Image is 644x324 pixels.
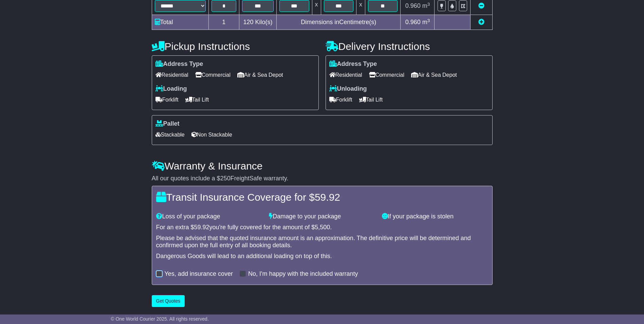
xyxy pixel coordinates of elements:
[155,120,180,128] label: Pallet
[185,94,209,105] span: Tail Lift
[329,70,362,80] span: Residential
[152,15,208,30] td: Total
[155,60,203,68] label: Address Type
[326,41,493,52] h4: Delivery Instructions
[152,41,319,52] h4: Pickup Instructions
[165,270,233,278] label: Yes, add insurance cover
[315,192,340,203] span: 59.92
[315,224,330,231] span: 5,500
[248,270,358,278] label: No, I'm happy with the included warranty
[369,70,404,80] span: Commercial
[329,85,367,93] label: Unloading
[155,94,179,105] span: Forklift
[156,192,488,203] h4: Transit Insurance Coverage for $
[422,19,430,25] span: m
[195,70,231,80] span: Commercial
[478,19,484,25] a: Add new item
[427,18,430,23] sup: 3
[478,2,484,9] a: Remove this item
[329,60,377,68] label: Address Type
[220,175,231,182] span: 250
[194,224,209,231] span: 59.92
[191,129,232,140] span: Non Stackable
[111,316,209,322] span: © One World Courier 2025. All rights reserved.
[243,19,254,25] span: 120
[237,70,283,80] span: Air & Sea Depot
[427,2,430,7] sup: 3
[239,15,277,30] td: Kilo(s)
[152,160,493,172] h4: Warranty & Insurance
[155,85,187,93] label: Loading
[156,224,488,231] div: For an extra $ you're fully covered for the amount of $ .
[152,295,185,307] button: Get Quotes
[422,2,430,9] span: m
[208,15,239,30] td: 1
[265,213,379,220] div: Damage to your package
[156,235,488,249] div: Please be advised that the quoted insurance amount is an approximation. The definitive price will...
[152,175,493,182] div: All our quotes include a $ FreightSafe warranty.
[359,94,383,105] span: Tail Lift
[411,70,457,80] span: Air & Sea Depot
[153,213,266,220] div: Loss of your package
[155,70,188,80] span: Residential
[379,213,492,220] div: If your package is stolen
[405,2,421,9] span: 0.960
[156,253,488,260] div: Dangerous Goods will lead to an additional loading on top of this.
[277,15,401,30] td: Dimensions in Centimetre(s)
[405,19,421,25] span: 0.960
[155,129,185,140] span: Stackable
[329,94,352,105] span: Forklift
